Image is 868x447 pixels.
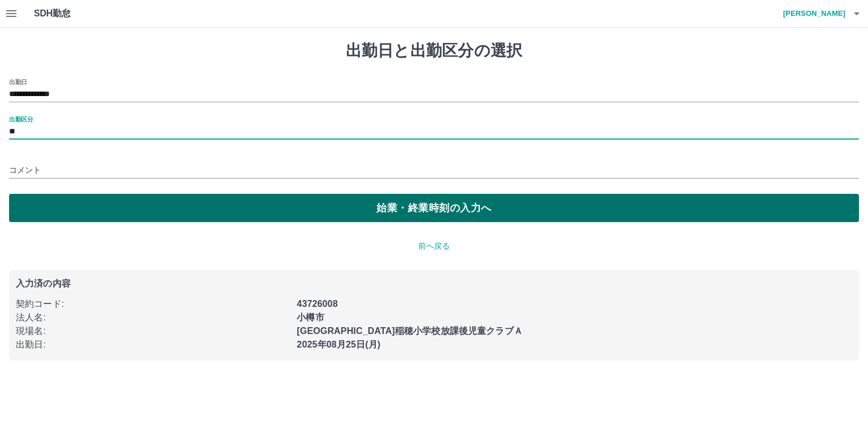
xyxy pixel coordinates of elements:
h1: 出勤日と出勤区分の選択 [9,41,859,60]
b: 43726008 [297,299,337,309]
p: 前へ戻る [9,240,859,252]
button: 始業・終業時刻の入力へ [9,194,859,222]
label: 出勤区分 [9,115,33,123]
p: 現場名 : [16,324,290,338]
p: 入力済の内容 [16,279,852,288]
p: 契約コード : [16,297,290,311]
label: 出勤日 [9,77,27,86]
b: [GEOGRAPHIC_DATA]稲穂小学校放課後児童クラブＡ [297,326,523,336]
b: 2025年08月25日(月) [297,340,380,349]
p: 出勤日 : [16,338,290,351]
b: 小樽市 [297,313,324,322]
p: 法人名 : [16,311,290,324]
